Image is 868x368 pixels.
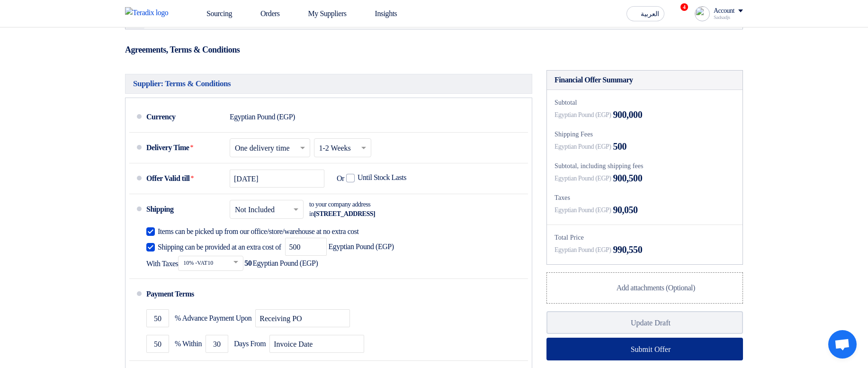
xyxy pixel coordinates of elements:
div: Financial Offer Summary [555,74,633,86]
label: Until Stock Lasts [346,173,406,182]
span: Egyptian Pound (EGP) [555,142,611,152]
div: Subtotal, including shipping fees [555,161,735,171]
div: Egyptian Pound (EGP) [230,108,295,126]
input: payment-term-2 [206,335,228,353]
input: payment-term-2 [146,335,169,353]
span: Egyptian Pound (EGP) [146,256,318,271]
img: Teradix logo [125,7,174,18]
div: Sadsadjs [714,15,743,20]
span: Shipping can be provided at an extra cost of [158,242,281,252]
span: [STREET_ADDRESS] [314,210,375,217]
div: Delivery Time [146,136,222,159]
span: العربية [641,11,659,18]
h3: Agreements, Terms & Conditions [125,45,743,55]
button: Update Draft [546,311,743,334]
span: Egyptian Pound (EGP) [555,110,611,120]
span: Add attachments (Optional) [617,284,695,292]
span: % Within [175,339,202,349]
input: yyyy-mm-dd [230,170,324,188]
span: % Advance Payment Upon [175,314,251,323]
span: Or [337,174,344,183]
button: Submit Offer [546,338,743,360]
div: Shipping [146,198,222,221]
span: 4 [680,3,688,11]
a: Sourcing [186,3,240,24]
a: My Suppliers [287,3,354,24]
span: Egyptian Pound (EGP) [285,238,394,256]
h5: Supplier: Terms & Conditions [125,74,532,94]
span: Egyptian Pound (EGP) [555,205,611,215]
div: Offer Valid till [146,167,222,190]
span: Egyptian Pound (EGP) [555,245,611,255]
ng-select: VAT [178,256,243,271]
div: Account [714,7,734,15]
span: Days From [234,339,266,349]
a: Insights [354,3,405,24]
span: 900,000 [613,108,643,122]
span: 90,050 [613,203,638,217]
div: Payment Terms [146,283,517,305]
span: 50 [244,259,251,268]
span: 900,500 [613,171,643,185]
div: to your company address in [309,200,413,219]
input: payment-term-2 [269,335,364,353]
input: payment-term-2 [255,309,350,327]
span: 990,550 [613,242,643,257]
div: Taxes [555,193,735,203]
a: Open chat [828,330,857,359]
span: Items can be picked up from our office/store/warehouse at no extra cost [158,227,359,236]
span: Egyptian Pound (EGP) [555,173,611,183]
a: Orders [240,3,287,24]
span: With Taxes [146,259,178,269]
span: 500 [613,139,627,153]
img: profile_test.png [695,6,710,21]
div: Total Price [555,233,735,242]
div: Currency [146,106,222,128]
button: العربية [626,6,664,21]
div: Subtotal [555,98,735,108]
input: payment-term-1 [146,309,169,327]
div: Shipping Fees [555,129,735,139]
